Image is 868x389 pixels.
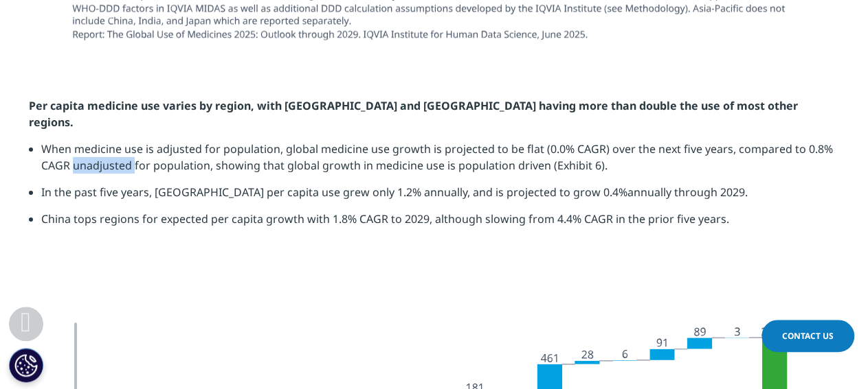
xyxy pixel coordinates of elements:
[41,211,840,237] li: China tops regions for expected per capita growth with 1.8% CAGR to 2029, although slowing from 4...
[29,98,798,130] strong: Per capita medicine use varies by region, with [GEOGRAPHIC_DATA] and [GEOGRAPHIC_DATA] having mor...
[782,330,834,342] span: Contact Us
[41,141,840,184] li: When medicine use is adjusted for population, global medicine use growth is projected to be flat ...
[41,184,840,211] li: In the past five years, [GEOGRAPHIC_DATA] per capita use grew only 1.2% annually, and is projecte...
[761,320,854,352] a: Contact Us
[9,348,43,382] button: Cookie Settings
